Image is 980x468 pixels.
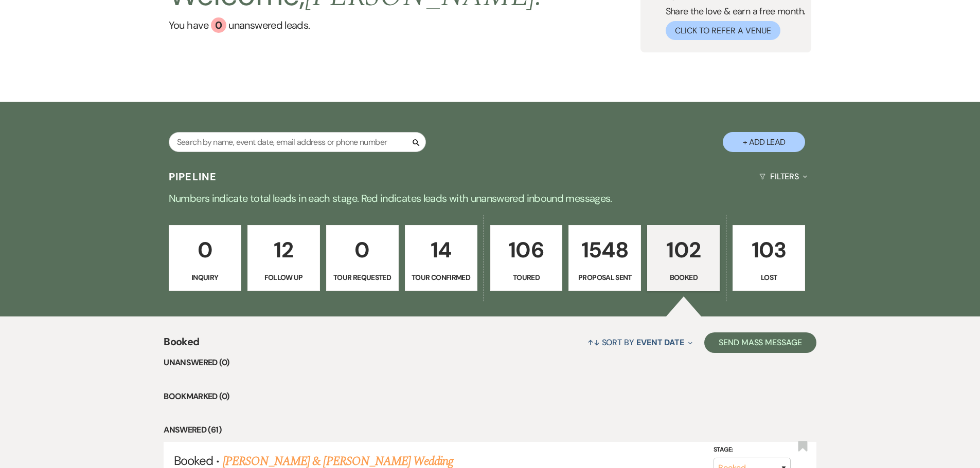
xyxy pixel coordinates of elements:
[666,21,780,40] button: Click to Refer a Venue
[575,233,634,267] p: 1548
[583,329,697,356] button: Sort By Event Date
[755,163,811,190] button: Filters
[568,225,641,291] a: 1548Proposal Sent
[169,132,426,152] input: Search by name, event date, email address or phone number
[714,444,791,456] label: Stage:
[587,337,600,348] span: ↑↓
[654,233,713,267] p: 102
[739,233,798,267] p: 103
[175,272,235,283] p: Inquiry
[490,225,563,291] a: 106Toured
[164,423,816,437] li: Answered (61)
[169,225,241,291] a: 0Inquiry
[497,233,556,267] p: 106
[164,356,816,369] li: Unanswered (0)
[412,272,471,283] p: Tour Confirmed
[412,233,471,267] p: 14
[333,233,392,267] p: 0
[175,233,235,267] p: 0
[654,272,713,283] p: Booked
[120,190,861,207] p: Numbers indicate total leads in each stage. Red indicates leads with unanswered inbound messages.
[723,132,805,152] button: + Add Lead
[575,272,634,283] p: Proposal Sent
[169,17,543,33] a: You have 0 unanswered leads.
[211,17,226,33] div: 0
[326,225,399,291] a: 0Tour Requested
[739,272,798,283] p: Lost
[497,272,556,283] p: Toured
[164,390,816,403] li: Bookmarked (0)
[405,225,477,291] a: 14Tour Confirmed
[254,233,313,267] p: 12
[636,337,684,348] span: Event Date
[164,334,199,356] span: Booked
[647,225,720,291] a: 102Booked
[169,170,217,184] h3: Pipeline
[333,272,392,283] p: Tour Requested
[704,332,816,353] button: Send Mass Message
[247,225,320,291] a: 12Follow Up
[254,272,313,283] p: Follow Up
[733,225,805,291] a: 103Lost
